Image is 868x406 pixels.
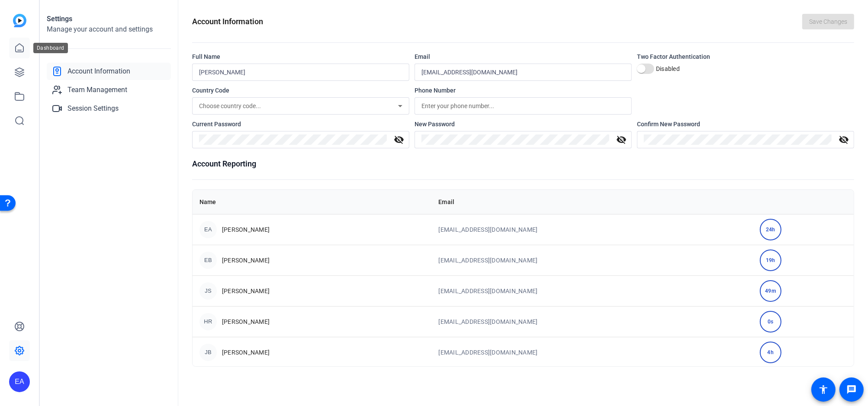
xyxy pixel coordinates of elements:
img: blue-gradient.svg [13,14,26,27]
span: [PERSON_NAME] [222,225,270,234]
div: 0s [760,311,781,332]
span: Choose country code... [199,102,261,109]
input: Enter your phone number... [421,101,625,111]
div: JS [199,282,217,300]
div: 24h [760,219,781,240]
div: Confirm New Password [637,120,854,128]
div: EB [199,252,217,269]
td: [EMAIL_ADDRESS][DOMAIN_NAME] [431,214,752,245]
span: [PERSON_NAME] [222,287,270,295]
div: Full Name [192,52,409,61]
span: [PERSON_NAME] [222,317,270,326]
div: Current Password [192,120,409,128]
div: 4h [760,342,781,363]
div: Country Code [192,86,409,95]
td: [EMAIL_ADDRESS][DOMAIN_NAME] [431,245,752,275]
mat-icon: visibility_off [611,134,632,145]
mat-icon: visibility_off [833,134,854,145]
h1: Account Reporting [192,158,854,170]
span: [PERSON_NAME] [222,348,270,357]
div: Dashboard [33,43,68,53]
div: 49m [760,280,781,302]
h1: Account Information [192,16,263,28]
div: Two Factor Authentication [637,52,854,61]
div: EA [9,371,30,392]
input: Enter your email... [421,67,625,77]
h1: Settings [47,14,171,24]
td: [EMAIL_ADDRESS][DOMAIN_NAME] [431,337,752,368]
mat-icon: message [846,384,857,395]
mat-icon: visibility_off [389,134,409,145]
div: HR [199,313,217,330]
th: Email [431,190,752,214]
div: Phone Number [415,86,632,95]
mat-icon: accessibility [818,384,829,395]
label: Disabled [654,64,680,73]
div: JB [199,344,217,361]
a: Team Management [47,81,171,99]
td: [EMAIL_ADDRESS][DOMAIN_NAME] [431,275,752,306]
div: 19h [760,249,781,271]
h2: Manage your account and settings [47,24,171,35]
div: Email [415,52,632,61]
td: [EMAIL_ADDRESS][DOMAIN_NAME] [431,306,752,337]
span: [PERSON_NAME] [222,256,270,265]
span: Team Management [68,85,127,95]
div: EA [199,221,217,238]
span: Account Information [68,66,130,77]
a: Session Settings [47,100,171,117]
th: Name [193,190,431,214]
input: Enter your name... [199,67,402,77]
div: New Password [415,120,632,128]
a: Account Information [47,63,171,80]
span: Session Settings [68,103,119,114]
